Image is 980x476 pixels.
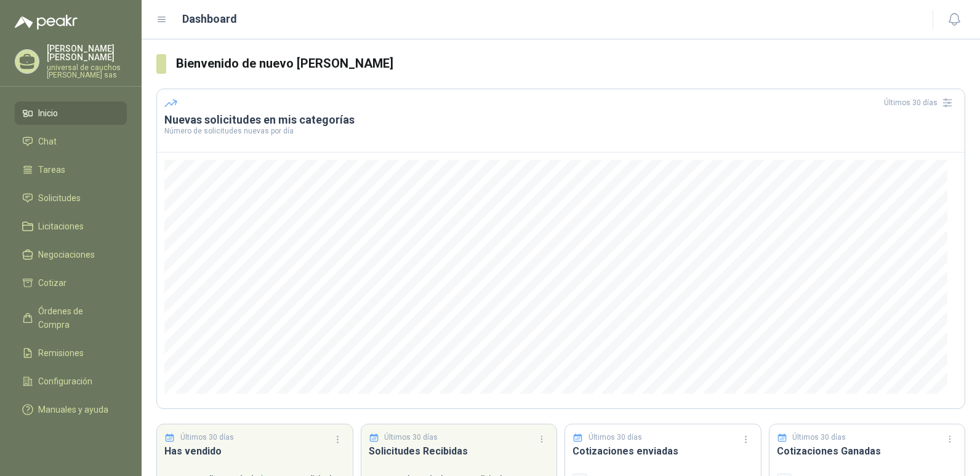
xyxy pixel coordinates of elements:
[38,276,66,290] span: Cotizar
[38,220,84,233] span: Licitaciones
[369,443,550,459] h3: Solicitudes Recibidas
[15,130,127,153] a: Chat
[588,432,642,443] p: Últimos 30 días
[15,341,127,365] a: Remisiones
[15,243,127,266] a: Negociaciones
[176,54,965,73] h3: Bienvenido de nuevo [PERSON_NAME]
[38,163,65,177] span: Tareas
[38,135,57,148] span: Chat
[38,304,115,331] span: Órdenes de Compra
[572,443,753,459] h3: Cotizaciones enviadas
[15,370,127,393] a: Configuración
[38,106,58,120] span: Inicio
[180,432,234,443] p: Últimos 30 días
[15,215,127,238] a: Licitaciones
[777,443,958,459] h3: Cotizaciones Ganadas
[164,113,957,127] h3: Nuevas solicitudes en mis categorías
[792,432,846,443] p: Últimos 30 días
[15,186,127,210] a: Solicitudes
[15,299,127,336] a: Órdenes de Compra
[47,64,127,79] p: universal de cauchos [PERSON_NAME] sas
[15,158,127,181] a: Tareas
[47,44,127,61] p: [PERSON_NAME] [PERSON_NAME]
[38,403,108,416] span: Manuales y ayuda
[182,10,237,28] h1: Dashboard
[38,375,92,388] span: Configuración
[15,271,127,295] a: Cotizar
[15,398,127,421] a: Manuales y ayuda
[164,443,345,459] h3: Has vendido
[38,346,84,360] span: Remisiones
[15,101,127,125] a: Inicio
[38,191,81,205] span: Solicitudes
[15,15,78,30] img: Logo peakr
[164,127,957,135] p: Número de solicitudes nuevas por día
[38,248,95,261] span: Negociaciones
[384,432,438,443] p: Últimos 30 días
[884,93,957,113] div: Últimos 30 días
